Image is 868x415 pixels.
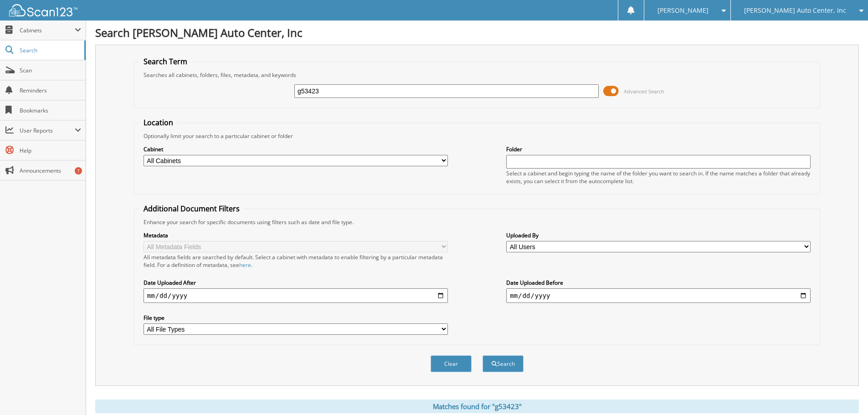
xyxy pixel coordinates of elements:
span: [PERSON_NAME] [657,8,709,13]
span: User Reports [20,127,75,134]
div: Searches all cabinets, folders, files, metadata, and keywords [139,71,815,79]
label: File type [144,314,448,322]
button: Clear [431,355,472,372]
span: Cabinets [20,26,75,34]
div: Enhance your search for specific documents using filters such as date and file type. [139,218,815,226]
div: Select a cabinet and begin typing the name of the folder you want to search in. If the name match... [506,169,811,185]
input: end [506,288,811,303]
label: Metadata [144,231,448,239]
legend: Location [139,118,178,128]
label: Date Uploaded Before [506,279,811,287]
label: Cabinet [144,145,448,153]
span: Scan [20,67,81,74]
div: Matches found for "g53423" [95,400,859,413]
a: here [239,261,251,269]
legend: Additional Document Filters [139,204,244,214]
span: Reminders [20,87,81,94]
legend: Search Term [139,56,192,67]
span: [PERSON_NAME] Auto Center, Inc [744,8,846,13]
span: Bookmarks [20,107,81,114]
h1: Search [PERSON_NAME] Auto Center, Inc [95,25,859,40]
button: Search [483,355,524,372]
span: Advanced Search [624,88,664,95]
span: Help [20,147,81,154]
span: Announcements [20,167,81,174]
div: All metadata fields are searched by default. Select a cabinet with metadata to enable filtering b... [144,253,448,269]
img: scan123-logo-white.svg [9,4,77,16]
input: start [144,288,448,303]
div: Optionally limit your search to a particular cabinet or folder [139,132,815,140]
label: Date Uploaded After [144,279,448,287]
div: 7 [75,167,82,174]
label: Uploaded By [506,231,811,239]
span: Search [20,46,80,54]
label: Folder [506,145,811,153]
